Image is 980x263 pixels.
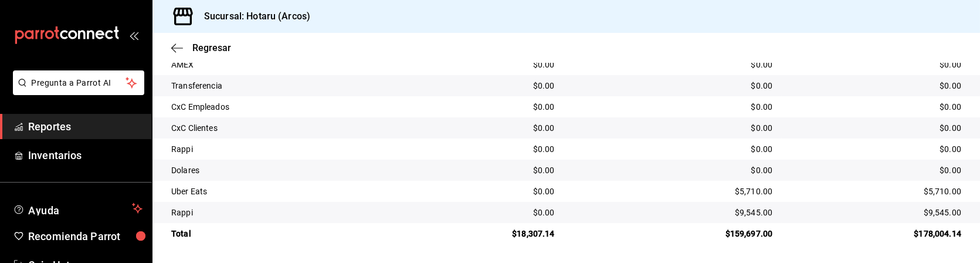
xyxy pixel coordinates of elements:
[791,101,961,113] div: $0.00
[791,164,961,176] div: $0.00
[171,228,394,240] div: Total
[171,42,231,53] button: Regresar
[171,59,394,70] div: AMEX
[195,9,310,23] h3: Sucursal: Hotaru (Arcos)
[791,228,961,240] div: $178,004.14
[412,122,554,134] div: $0.00
[13,70,144,95] button: Pregunta a Parrot AI
[28,119,143,134] span: Reportes
[171,80,394,92] div: Transferencia
[171,122,394,134] div: CxC Clientes
[574,101,773,113] div: $0.00
[412,80,554,92] div: $0.00
[412,207,554,218] div: $0.00
[171,101,394,113] div: CxC Empleados
[32,77,126,89] span: Pregunta a Parrot AI
[574,59,773,70] div: $0.00
[412,164,554,176] div: $0.00
[129,31,138,40] button: open_drawer_menu
[28,201,127,215] span: Ayuda
[791,59,961,70] div: $0.00
[412,186,554,197] div: $0.00
[412,59,554,70] div: $0.00
[791,80,961,92] div: $0.00
[574,207,773,218] div: $9,545.00
[574,122,773,134] div: $0.00
[574,80,773,92] div: $0.00
[791,143,961,155] div: $0.00
[791,207,961,218] div: $9,545.00
[192,42,231,53] span: Regresar
[412,101,554,113] div: $0.00
[574,164,773,176] div: $0.00
[791,186,961,197] div: $5,710.00
[574,186,773,197] div: $5,710.00
[791,122,961,134] div: $0.00
[412,143,554,155] div: $0.00
[574,228,773,240] div: $159,697.00
[574,143,773,155] div: $0.00
[171,186,394,197] div: Uber Eats
[412,228,554,240] div: $18,307.14
[28,147,143,163] span: Inventarios
[171,143,394,155] div: Rappi
[8,85,144,97] a: Pregunta a Parrot AI
[28,228,143,244] span: Recomienda Parrot
[171,164,394,176] div: Dolares
[171,207,394,218] div: Rappi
